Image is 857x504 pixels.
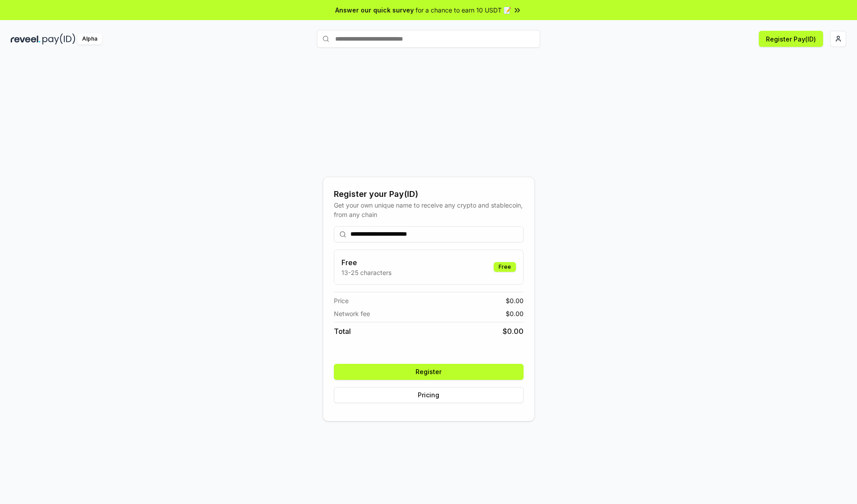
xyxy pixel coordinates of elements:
[506,296,524,305] span: $ 0.00
[334,296,349,305] span: Price
[494,262,516,272] div: Free
[334,364,524,380] button: Register
[334,309,370,318] span: Network fee
[759,31,823,47] button: Register Pay(ID)
[334,200,524,219] div: Get your own unique name to receive any crypto and stablecoin, from any chain
[11,33,41,45] img: reveel_dark
[341,268,391,277] p: 13-25 characters
[42,33,75,45] img: pay_id
[335,5,414,15] span: Answer our quick survey
[334,387,524,403] button: Pricing
[77,33,102,45] div: Alpha
[334,326,351,337] span: Total
[416,5,511,15] span: for a chance to earn 10 USDT 📝
[334,188,524,200] div: Register your Pay(ID)
[341,257,391,268] h3: Free
[503,326,524,337] span: $ 0.00
[506,309,524,318] span: $ 0.00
